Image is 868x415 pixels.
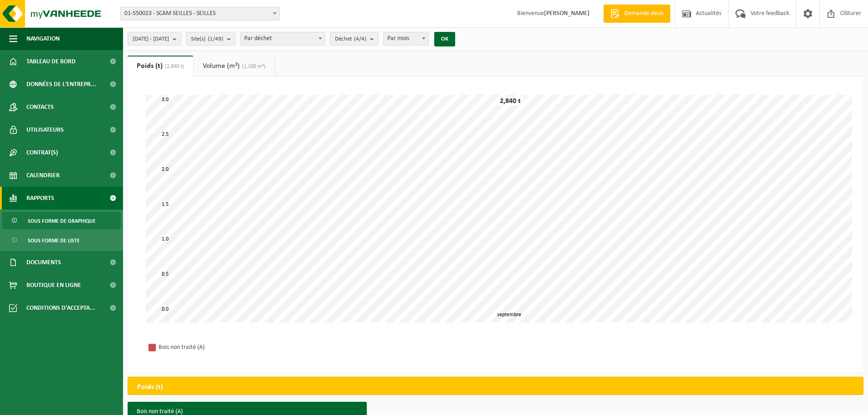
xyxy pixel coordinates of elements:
span: Sous forme de graphique [28,212,96,230]
span: Contrat(s) [26,141,58,164]
span: [DATE] - [DATE] [133,32,169,46]
div: Bois non traité (A) [159,342,277,353]
strong: [PERSON_NAME] [544,10,590,17]
span: (1,100 m³) [240,64,266,69]
a: Sous forme de liste [2,231,121,249]
span: Par mois [384,32,428,45]
span: Utilisateurs [26,118,64,141]
h2: Poids (t) [128,377,172,397]
a: Sous forme de graphique [2,212,121,229]
button: [DATE] - [DATE] [128,32,181,46]
span: Déchet [335,32,366,46]
span: 01-550023 - SCAM SEILLES - SEILLES [120,7,280,20]
span: Données de l'entrepr... [26,73,96,96]
button: Site(s)(1/49) [186,32,236,46]
span: Documents [26,251,61,274]
span: Navigation [26,27,60,50]
button: Déchet(4/4) [330,32,379,46]
span: Contacts [26,96,54,118]
span: Par mois [383,32,429,46]
span: Sous forme de liste [28,232,80,249]
button: OK [434,32,455,46]
div: 2,840 t [498,97,523,106]
span: Boutique en ligne [26,274,81,297]
span: Tableau de bord [26,50,76,73]
span: Par déchet [240,32,325,46]
count: (1/49) [208,36,223,42]
span: 01-550023 - SCAM SEILLES - SEILLES [121,7,279,20]
a: Demande devis [603,5,670,23]
span: Rapports [26,187,54,210]
span: Calendrier [26,164,60,187]
span: (2,840 t) [163,64,184,69]
count: (4/4) [354,36,366,42]
span: Site(s) [191,32,223,46]
span: Demande devis [622,9,666,18]
span: Par déchet [241,32,325,45]
a: Volume (m³) [194,56,275,77]
span: Conditions d'accepta... [26,297,95,319]
a: Poids (t) [128,56,193,77]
